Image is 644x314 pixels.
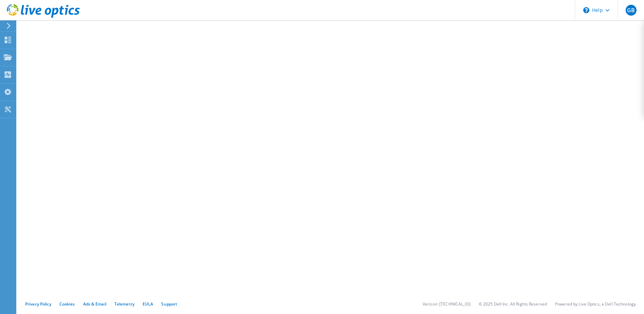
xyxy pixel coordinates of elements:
[143,301,153,307] a: EULA
[114,301,134,307] a: Telemetry
[626,5,637,16] span: GB
[161,301,177,307] a: Support
[479,301,547,307] li: © 2025 Dell Inc. All Rights Reserved
[83,301,106,307] a: Ads & Email
[25,301,51,307] a: Privacy Policy
[423,301,471,307] li: Version: [TECHNICAL_ID]
[59,301,75,307] a: Cookies
[583,7,589,13] svg: \n
[555,301,636,307] li: Powered by Live Optics, a Dell Technology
